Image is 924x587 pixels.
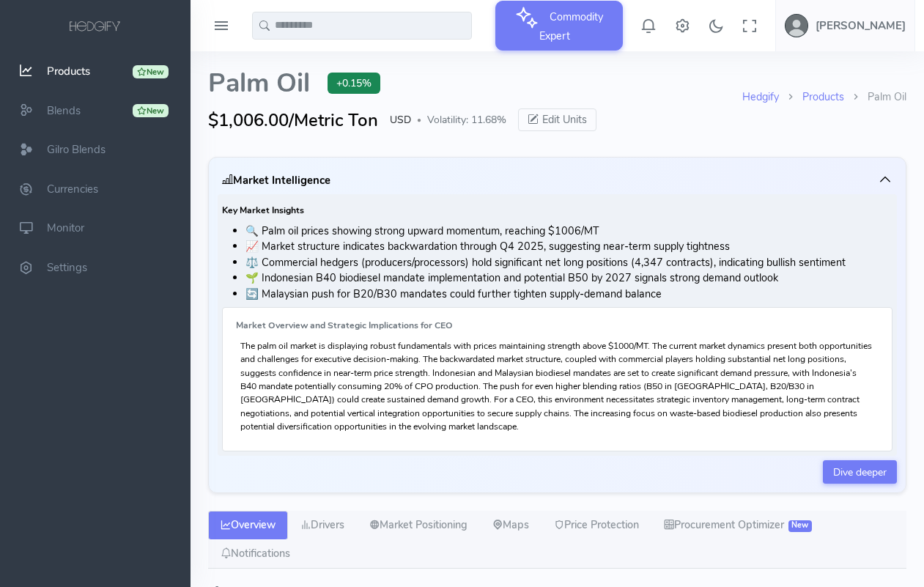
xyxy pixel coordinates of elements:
[133,65,169,78] div: New
[328,73,380,94] span: +0.15%
[47,260,87,275] span: Settings
[218,166,897,194] button: Market Intelligence
[47,182,98,196] span: Currencies
[208,539,303,569] a: Notifications
[208,511,288,540] a: Overview
[208,107,378,133] span: $1,006.00/Metric Ton
[788,520,812,532] span: New
[785,14,808,37] img: user-image
[427,112,506,128] span: Volatility: 11.68%
[133,104,169,117] div: New
[222,174,330,186] h5: Market Intelligence
[245,239,892,255] li: 📈 Market structure indicates backwardation through Q4 2025, suggesting near-term supply tightness
[390,112,411,128] span: USD
[823,460,897,484] a: Dive deeper
[417,117,421,124] span: ●
[47,142,106,157] span: Gilro Blends
[495,18,623,32] a: Commodity Expert
[539,1,603,53] span: Commodity Expert
[542,511,651,540] a: Price Protection
[495,1,623,51] button: Commodity Expert
[47,103,81,118] span: Blends
[222,206,892,215] h6: Key Market Insights
[245,270,892,287] li: 🌱 Indonesian B40 biodiesel mandate implementation and potential B50 by 2027 signals strong demand...
[47,221,84,236] span: Monitor
[816,20,906,32] h5: [PERSON_NAME]
[844,89,906,106] li: Palm Oil
[245,287,892,303] li: 🔄 Malaysian push for B20/B30 mandates could further tighten supply-demand balance
[518,108,596,132] button: Edit Units
[208,69,310,98] span: Palm Oil
[245,255,892,271] li: ⚖️ Commercial hedgers (producers/processors) hold significant net long positions (4,347 contracts...
[47,64,90,78] span: Products
[357,511,480,540] a: Market Positioning
[245,224,892,240] li: 🔍 Palm oil prices showing strong upward momentum, reaching $1006/MT
[240,339,874,433] p: The palm oil market is displaying robust fundamentals with prices maintaining strength above $100...
[67,19,124,35] img: logo
[742,89,779,104] a: Hedgify
[288,511,357,540] a: Drivers
[236,321,879,331] h6: Market Overview and Strategic Implications for CEO
[651,511,824,540] a: Procurement Optimizer
[480,511,542,540] a: Maps
[802,89,844,104] a: Products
